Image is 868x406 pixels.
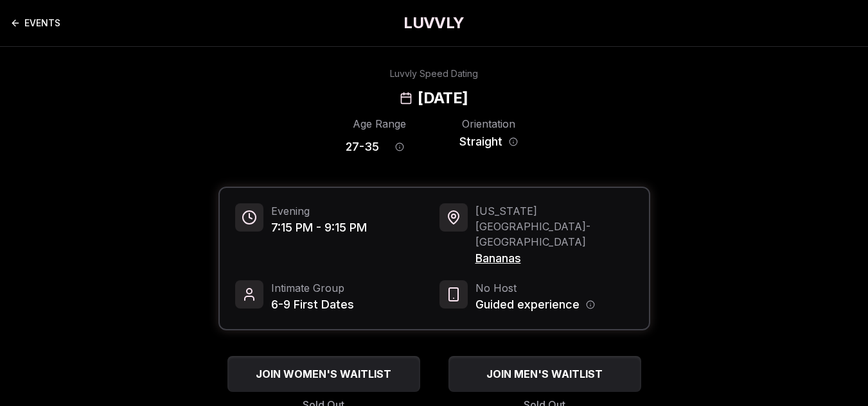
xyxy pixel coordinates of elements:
[475,280,595,296] span: No Host
[10,10,60,36] a: Back to events
[403,13,464,33] a: LUVVLY
[484,366,605,382] span: JOIN MEN'S WAITLIST
[448,356,641,392] button: JOIN MEN'S WAITLIST - Sold Out
[346,138,379,156] span: 27 - 35
[346,116,414,131] div: Age Range
[475,296,580,314] span: Guided experience
[509,137,518,146] button: Orientation information
[459,133,502,151] span: Straight
[475,203,633,250] span: [US_STATE][GEOGRAPHIC_DATA] - [GEOGRAPHIC_DATA]
[271,219,367,237] span: 7:15 PM - 9:15 PM
[271,296,354,314] span: 6-9 First Dates
[418,88,468,108] h2: [DATE]
[253,366,394,382] span: JOIN WOMEN'S WAITLIST
[227,356,420,392] button: JOIN WOMEN'S WAITLIST - Sold Out
[475,250,633,267] span: Bananas
[271,280,354,296] span: Intimate Group
[271,203,367,219] span: Evening
[385,133,414,161] button: Age range information
[390,67,478,80] div: Luvvly Speed Dating
[455,116,523,131] div: Orientation
[586,300,595,309] button: Host information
